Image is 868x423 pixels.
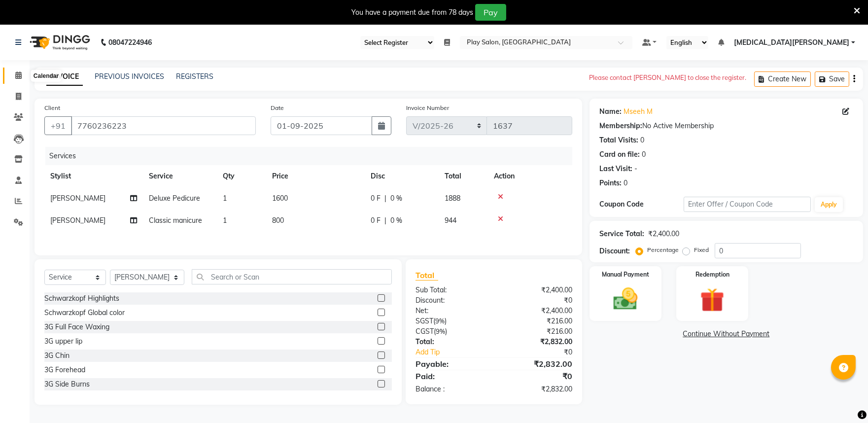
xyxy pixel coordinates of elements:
[272,194,288,203] span: 1600
[44,116,72,135] button: +91
[589,68,746,88] div: Please contact [PERSON_NAME] to close the register.
[684,197,811,212] input: Enter Offer / Coupon Code
[494,358,580,370] div: ₹2,832.00
[494,384,580,394] div: ₹2,832.00
[408,384,494,394] div: Balance :
[599,149,640,160] div: Card on file:
[44,322,109,332] div: 3G Full Face Waxing
[44,379,90,389] div: 3G Side Burns
[217,165,266,187] th: Qty
[599,135,638,145] div: Total Visits:
[494,326,580,337] div: ₹216.00
[50,194,105,203] span: [PERSON_NAME]
[508,347,580,357] div: ₹0
[599,121,853,131] div: No Active Membership
[754,71,811,87] button: Create New
[371,193,381,204] span: 0 F
[31,70,61,82] div: Calendar
[695,270,729,279] label: Redemption
[272,216,284,225] span: 800
[416,270,438,281] span: Total
[408,326,494,337] div: ( )
[494,285,580,295] div: ₹2,400.00
[647,246,679,254] label: Percentage
[390,193,402,204] span: 0 %
[734,37,849,48] span: [MEDICAL_DATA][PERSON_NAME]
[266,165,365,187] th: Price
[648,229,679,239] div: ₹2,400.00
[599,106,622,117] div: Name:
[271,104,284,112] label: Date
[815,71,849,87] button: Save
[408,358,494,370] div: Payable:
[640,135,644,145] div: 0
[384,193,386,204] span: |
[624,178,627,188] div: 0
[416,327,434,336] span: CGST
[606,285,645,313] img: _cash.svg
[408,337,494,347] div: Total:
[694,246,709,254] label: Fixed
[44,351,69,361] div: 3G Chin
[634,164,637,174] div: -
[143,165,217,187] th: Service
[176,72,213,81] a: REGISTERS
[50,216,105,225] span: [PERSON_NAME]
[44,365,85,375] div: 3G Forehead
[488,165,572,187] th: Action
[108,29,152,56] b: 08047224946
[494,370,580,382] div: ₹0
[475,4,506,21] button: Pay
[435,317,445,325] span: 9%
[591,329,861,339] a: Continue Without Payment
[599,229,644,239] div: Service Total:
[408,285,494,295] div: Sub Total:
[494,295,580,306] div: ₹0
[494,337,580,347] div: ₹2,832.00
[408,316,494,326] div: ( )
[599,246,630,256] div: Discount:
[44,293,119,304] div: Schwarzkopf Highlights
[365,165,439,187] th: Disc
[445,194,460,203] span: 1888
[602,270,649,279] label: Manual Payment
[494,306,580,316] div: ₹2,400.00
[223,194,227,203] span: 1
[192,269,392,284] input: Search or Scan
[408,295,494,306] div: Discount:
[408,347,508,357] a: Add Tip
[599,164,632,174] div: Last Visit:
[436,327,445,335] span: 9%
[149,216,202,225] span: Classic manicure
[371,215,381,226] span: 0 F
[408,306,494,316] div: Net:
[25,29,93,56] img: logo
[599,121,642,131] div: Membership:
[223,216,227,225] span: 1
[45,147,580,165] div: Services
[624,106,653,117] a: Mseeh M
[351,7,473,18] div: You have a payment due from 78 days
[384,215,386,226] span: |
[71,116,256,135] input: Search by Name/Mobile/Email/Code
[149,194,200,203] span: Deluxe Pedicure
[815,197,843,212] button: Apply
[44,104,60,112] label: Client
[44,336,82,347] div: 3G upper lip
[390,215,402,226] span: 0 %
[406,104,449,112] label: Invoice Number
[408,370,494,382] div: Paid:
[44,165,143,187] th: Stylist
[439,165,488,187] th: Total
[599,199,684,210] div: Coupon Code
[494,316,580,326] div: ₹216.00
[95,72,164,81] a: PREVIOUS INVOICES
[416,317,433,325] span: SGST
[44,308,125,318] div: Schwarzkopf Global color
[693,285,732,315] img: _gift.svg
[599,178,622,188] div: Points:
[642,149,646,160] div: 0
[445,216,456,225] span: 944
